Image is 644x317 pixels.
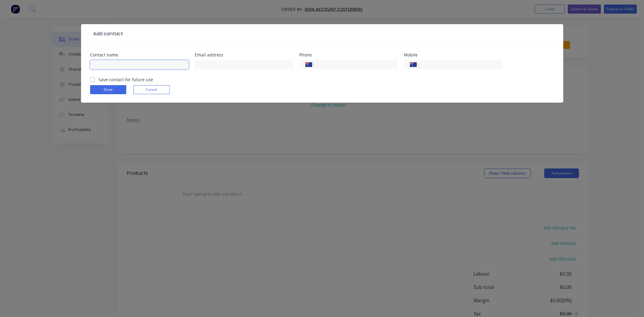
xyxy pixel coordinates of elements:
[195,53,293,57] div: Email address
[134,85,170,94] button: Cancel
[299,53,398,57] div: Phone
[90,85,126,94] button: Done
[404,53,502,57] div: Mobile
[90,53,189,57] div: Contact name
[90,30,123,37] div: Add contact
[99,76,153,83] label: Save contact for future use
